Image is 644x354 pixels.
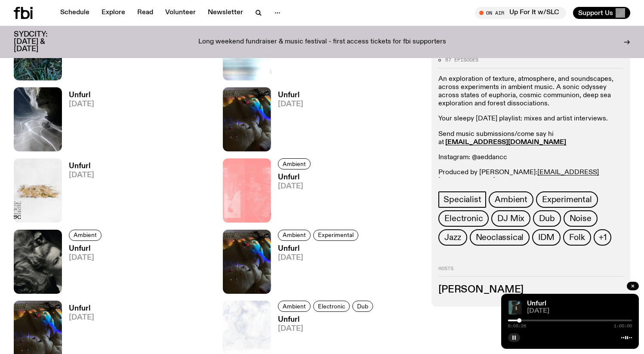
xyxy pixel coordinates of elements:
[438,75,623,108] p: An exploration of texture, atmosphere, and soundscapes, across experiments in ambient music. A so...
[438,210,489,227] a: Electronic
[438,191,486,208] a: Specialist
[69,305,94,312] h3: Unfurl
[470,229,530,246] a: Neoclassical
[445,58,478,62] span: 87 episodes
[614,324,632,328] span: 1:00:00
[318,232,354,238] span: Experimental
[352,301,373,312] a: Dub
[438,266,623,277] h2: Hosts
[69,230,102,241] a: Ambient
[476,233,524,242] span: Neoclassical
[278,101,303,108] span: [DATE]
[527,308,632,314] span: [DATE]
[132,7,158,19] a: Read
[578,9,613,17] span: Support Us
[444,233,461,242] span: Jazz
[278,245,361,252] h3: Unfurl
[444,195,481,204] span: Specialist
[445,139,566,146] a: [EMAIL_ADDRESS][DOMAIN_NAME]
[489,191,533,208] a: Ambient
[69,92,94,99] h3: Unfurl
[278,316,376,323] h3: Unfurl
[313,230,358,241] a: Experimental
[318,303,345,309] span: Electronic
[542,195,592,204] span: Experimental
[203,7,248,19] a: Newsletter
[569,233,585,242] span: Folk
[313,301,350,312] a: Electronic
[438,229,467,246] a: Jazz
[497,214,524,223] span: DJ Mix
[198,38,446,46] p: Long weekend fundraiser & music festival - first access tickets for fbi supporters
[438,115,623,123] p: Your sleepy [DATE] playlist: mixes and artist interviews.
[508,324,526,328] span: 0:05:26
[69,254,104,262] span: [DATE]
[563,229,591,246] a: Folk
[475,7,566,19] button: On AirUp For It w/SLC
[69,314,94,321] span: [DATE]
[538,233,554,242] span: IDM
[438,285,623,295] h3: [PERSON_NAME]
[96,7,130,19] a: Explore
[278,92,303,99] h3: Unfurl
[69,101,94,108] span: [DATE]
[491,210,530,227] a: DJ Mix
[564,210,598,227] a: Noise
[271,92,303,151] a: Unfurl[DATE]
[69,245,104,252] h3: Unfurl
[573,7,630,19] button: Support Us
[357,303,368,309] span: Dub
[283,232,306,238] span: Ambient
[278,158,311,169] a: Ambient
[69,163,94,170] h3: Unfurl
[278,183,313,190] span: [DATE]
[438,169,623,185] p: Produced by [PERSON_NAME]:
[62,92,94,151] a: Unfurl[DATE]
[278,230,311,241] a: Ambient
[271,174,313,222] a: Unfurl[DATE]
[278,174,313,181] h3: Unfurl
[278,325,376,332] span: [DATE]
[539,214,555,223] span: Dub
[278,301,311,312] a: Ambient
[278,254,361,262] span: [DATE]
[533,210,561,227] a: Dub
[14,31,69,53] h3: SYDCITY: [DATE] & [DATE]
[527,300,546,307] a: Unfurl
[283,303,306,309] span: Ambient
[160,7,201,19] a: Volunteer
[599,233,607,242] span: +1
[532,229,560,246] a: IDM
[69,172,94,179] span: [DATE]
[444,214,483,223] span: Electronic
[438,130,623,147] p: Send music submissions/come say hi at
[271,245,361,294] a: Unfurl[DATE]
[62,245,104,294] a: Unfurl[DATE]
[536,191,598,208] a: Experimental
[55,7,95,19] a: Schedule
[438,154,623,162] p: Instagram: @aeddancc
[570,214,592,223] span: Noise
[594,229,612,246] button: +1
[62,163,94,222] a: Unfurl[DATE]
[283,161,306,167] span: Ambient
[495,195,527,204] span: Ambient
[223,230,271,294] img: A piece of fabric is pierced by sewing pins with different coloured heads, a rainbow light is cas...
[74,232,97,238] span: Ambient
[223,87,271,151] img: A piece of fabric is pierced by sewing pins with different coloured heads, a rainbow light is cas...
